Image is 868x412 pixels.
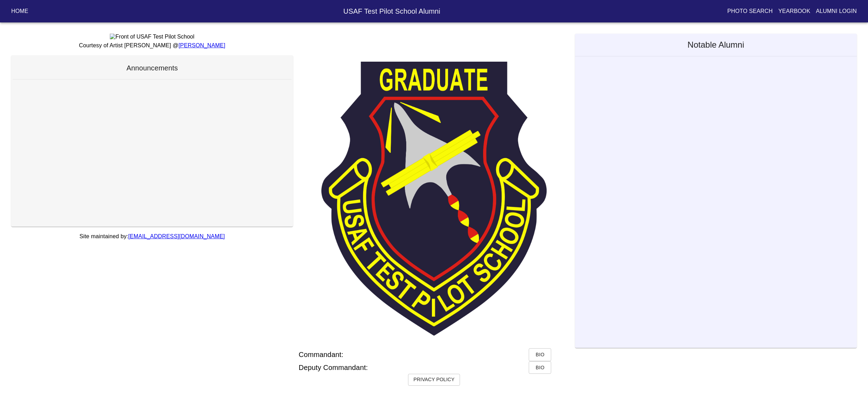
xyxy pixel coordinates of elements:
[299,349,343,360] h6: Commandant:
[110,34,194,40] img: Front of USAF Test Pilot School
[813,5,860,18] button: Alumni Login
[321,62,547,336] img: TPS Patch
[414,376,455,384] h6: Privacy Policy
[725,5,776,18] button: Photo Search
[534,363,546,372] span: Bio
[82,6,702,17] h6: USAF Test Pilot School Alumni
[775,5,813,18] button: Yearbook
[778,7,810,15] p: Yearbook
[408,374,460,386] button: Privacy Policy
[575,34,857,56] h5: Notable Alumni
[13,62,292,74] h6: Announcements
[11,232,293,241] p: Site maintained by:
[128,233,225,239] a: [EMAIL_ADDRESS][DOMAIN_NAME]
[727,7,773,15] p: Photo Search
[179,42,226,48] a: [PERSON_NAME]
[11,7,28,15] p: Home
[529,361,551,374] button: Bio
[529,348,551,361] button: Bio
[534,350,546,359] span: Bio
[11,41,293,50] p: Courtesy of Artist [PERSON_NAME] @
[8,5,31,18] button: Home
[299,362,368,373] h6: Deputy Commandant:
[816,7,857,15] p: Alumni Login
